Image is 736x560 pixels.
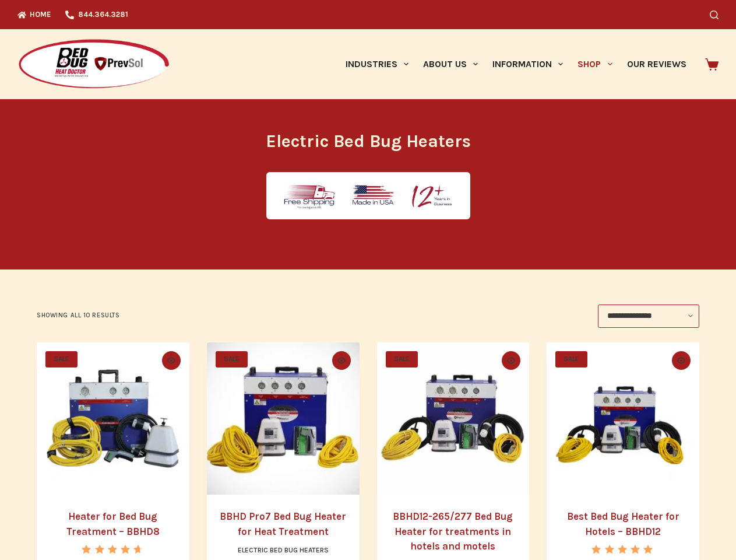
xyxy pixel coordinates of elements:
a: Information [485,29,571,99]
div: Rated 4.67 out of 5 [82,545,144,554]
a: About Us [415,29,485,99]
button: Quick view toggle [672,351,691,370]
a: BBHD12-265/277 Bed Bug Heater for treatments in hotels and motels [377,342,530,495]
button: Quick view toggle [332,351,351,370]
button: Quick view toggle [502,351,520,370]
a: Electric Bed Bug Heaters [238,546,329,554]
button: Search [710,10,719,19]
p: Showing all 10 results [37,310,119,321]
a: BBHD Pro7 Bed Bug Heater for Heat Treatment [207,342,360,495]
a: BBHD12-265/277 Bed Bug Heater for treatments in hotels and motels [393,510,513,552]
a: Our Reviews [619,29,693,99]
span: SALE [45,351,78,367]
a: Heater for Bed Bug Treatment – BBHD8 [66,510,160,537]
nav: Primary [338,29,693,99]
select: Shop order [598,304,699,328]
a: BBHD Pro7 Bed Bug Heater for Heat Treatment [220,510,346,537]
a: Best Bed Bug Heater for Hotels – BBHD12 [567,510,679,537]
a: Industries [338,29,415,99]
h1: Electric Bed Bug Heaters [150,128,587,155]
a: Best Bed Bug Heater for Hotels - BBHD12 [547,342,699,495]
button: Quick view toggle [162,351,181,370]
img: Prevsol/Bed Bug Heat Doctor [17,38,170,90]
div: Rated 5.00 out of 5 [591,545,654,554]
a: Shop [571,29,619,99]
span: SALE [386,351,418,367]
span: SALE [216,351,248,367]
span: SALE [555,351,587,367]
a: Heater for Bed Bug Treatment - BBHD8 [37,342,189,495]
